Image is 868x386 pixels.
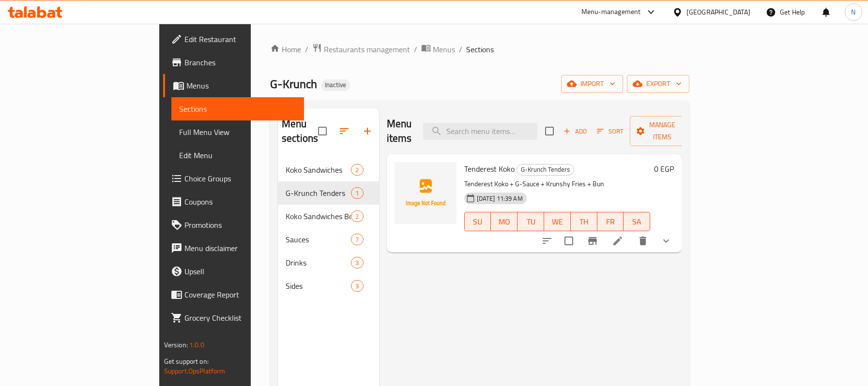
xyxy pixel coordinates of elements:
[321,79,350,91] div: Inactive
[597,212,624,231] button: FR
[569,78,615,90] span: import
[312,121,333,141] span: Select all sections
[351,280,363,292] div: items
[351,235,363,244] span: 7
[321,81,350,89] span: Inactive
[351,212,363,221] span: 2
[548,215,567,229] span: WE
[286,187,351,199] span: G-Krunch Tenders
[631,229,655,252] button: delete
[286,234,351,245] span: Sauces
[184,266,296,277] span: Upsell
[286,164,351,176] span: Koko Sandwiches
[324,44,410,55] span: Restaurants management
[635,78,682,90] span: export
[163,190,304,213] a: Coupons
[597,126,624,137] span: Sort
[624,212,650,231] button: SA
[495,215,514,229] span: MO
[171,97,304,120] a: Sections
[517,164,574,176] div: G-Krunch Tenders
[627,215,646,229] span: SA
[184,242,296,254] span: Menu disclaimer
[491,212,518,231] button: MO
[278,154,379,301] nav: Menu sections
[184,289,296,300] span: Coverage Report
[421,43,455,56] a: Menus
[562,126,588,137] span: Add
[278,274,379,297] div: Sides3
[535,229,559,252] button: sort-choices
[469,215,487,229] span: SU
[163,283,304,306] a: Coverage Report
[278,181,379,205] div: G-Krunch Tenders1
[351,164,363,176] div: items
[189,339,204,351] span: 1.0.0
[660,235,672,247] svg: Show Choices
[312,43,410,56] a: Restaurants management
[163,28,304,51] a: Edit Restaurant
[654,162,674,176] h6: 0 EGP
[575,215,594,229] span: TH
[473,194,527,203] span: [DATE] 11:39 AM
[601,215,620,229] span: FR
[539,121,560,141] span: Select section
[423,123,537,140] input: search
[163,237,304,260] a: Menu disclaimer
[571,212,597,231] button: TH
[184,196,296,208] span: Coupons
[351,189,363,198] span: 1
[459,44,462,55] li: /
[163,260,304,283] a: Upsell
[163,306,304,329] a: Grocery Checklist
[171,144,304,167] a: Edit Menu
[544,212,571,231] button: WE
[686,7,750,17] div: [GEOGRAPHIC_DATA]
[333,119,356,143] span: Sort sections
[164,355,209,368] span: Get support on:
[591,124,630,139] span: Sort items
[278,205,379,228] div: Koko Sandwiches Boxes2
[270,43,689,56] nav: breadcrumb
[278,158,379,181] div: Koko Sandwiches2
[464,212,491,231] button: SU
[164,339,188,351] span: Version:
[163,51,304,74] a: Branches
[464,178,651,190] p: Tenderest Koko + G-Sauce + Krunshy Fries + Bun
[286,257,351,268] span: Drinks
[278,228,379,251] div: Sauces7
[305,44,308,55] li: /
[179,126,296,138] span: Full Menu View
[559,231,579,251] span: Select to update
[184,57,296,68] span: Branches
[594,124,626,139] button: Sort
[351,187,363,199] div: items
[351,258,363,267] span: 3
[184,173,296,184] span: Choice Groups
[395,162,457,224] img: Tenderest Koko
[851,7,855,17] span: N
[179,103,296,115] span: Sections
[351,282,363,291] span: 3
[286,210,351,222] span: Koko Sandwiches Boxes
[627,75,689,93] button: export
[581,6,641,18] div: Menu-management
[517,164,574,175] span: G-Krunch Tenders
[286,280,351,292] span: Sides
[638,119,687,143] span: Manage items
[270,73,317,95] span: G-Krunch
[184,219,296,231] span: Promotions
[179,149,296,161] span: Edit Menu
[560,124,591,139] button: Add
[433,44,455,55] span: Menus
[278,251,379,274] div: Drinks3
[612,235,624,247] a: Edit menu item
[387,117,412,146] h2: Menu items
[163,167,304,190] a: Choice Groups
[186,80,296,91] span: Menus
[163,213,304,237] a: Promotions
